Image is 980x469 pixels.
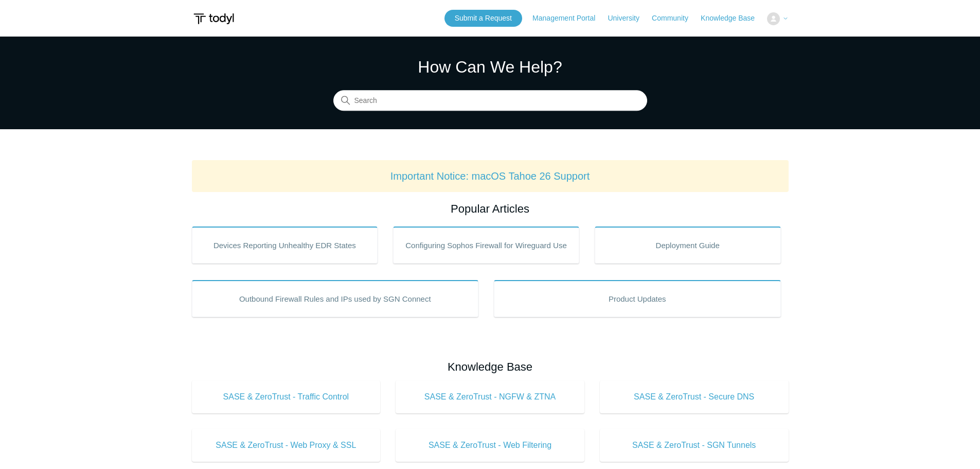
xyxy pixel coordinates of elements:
a: SASE & ZeroTrust - SGN Tunnels [600,429,789,462]
a: Devices Reporting Unhealthy EDR States [192,227,378,264]
a: Configuring Sophos Firewall for Wireguard Use [393,227,579,264]
h1: How Can We Help? [333,55,647,79]
h2: Popular Articles [192,200,789,217]
a: Submit a Request [444,10,522,27]
a: Product Updates [494,280,781,317]
a: Outbound Firewall Rules and IPs used by SGN Connect [192,280,479,317]
a: SASE & ZeroTrust - Web Proxy & SSL [192,429,381,462]
a: Deployment Guide [595,227,781,264]
a: SASE & ZeroTrust - Web Filtering [396,429,584,462]
span: SASE & ZeroTrust - Secure DNS [615,391,773,403]
a: Management Portal [532,13,605,24]
span: SASE & ZeroTrust - Web Filtering [411,439,569,451]
span: SASE & ZeroTrust - Traffic Control [207,391,365,403]
a: SASE & ZeroTrust - Secure DNS [600,380,789,413]
h2: Knowledge Base [192,358,789,375]
img: Todyl Support Center Help Center home page [192,9,236,28]
a: University [608,13,649,24]
span: SASE & ZeroTrust - Web Proxy & SSL [207,439,365,451]
a: SASE & ZeroTrust - NGFW & ZTNA [396,380,584,413]
a: Knowledge Base [701,13,765,24]
a: Important Notice: macOS Tahoe 26 Support [390,170,590,182]
span: SASE & ZeroTrust - SGN Tunnels [615,439,773,451]
a: SASE & ZeroTrust - Traffic Control [192,380,381,413]
span: SASE & ZeroTrust - NGFW & ZTNA [411,391,569,403]
input: Search [333,91,647,111]
a: Community [652,13,699,24]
